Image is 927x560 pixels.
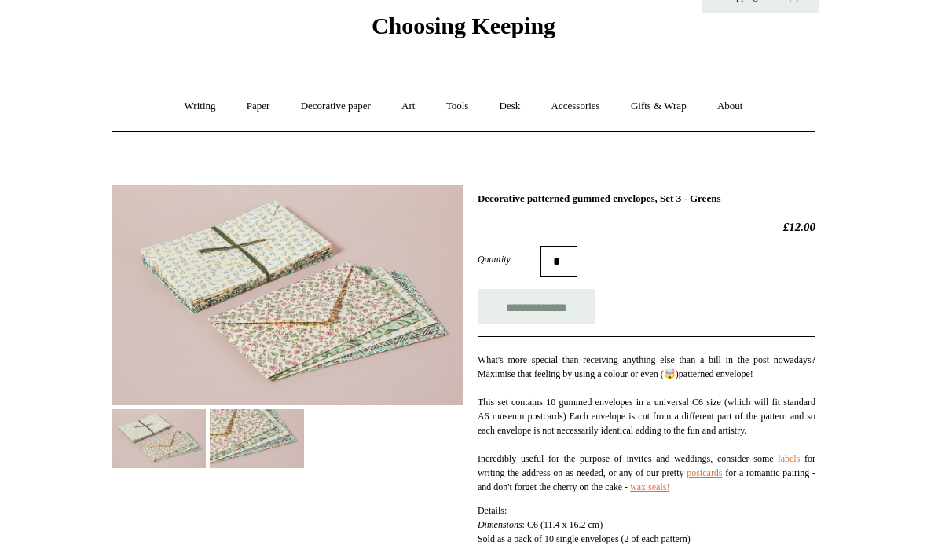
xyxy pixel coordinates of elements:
[703,86,757,128] a: About
[537,86,614,128] a: Accessories
[170,86,230,128] a: Writing
[432,86,483,128] a: Tools
[112,410,206,469] img: Decorative patterned gummed envelopes, Set 3 - Greens
[478,534,691,545] span: Sold as a pack of 10 single envelopes (2 of each pattern)
[478,193,815,206] h1: Decorative patterned gummed envelopes, Set 3 - Greens
[522,520,603,531] span: : C6 (11.4 x 16.2 cm)
[112,185,463,406] img: Decorative patterned gummed envelopes, Set 3 - Greens
[387,86,429,128] a: Art
[478,506,507,517] span: Details:
[233,86,284,128] a: Paper
[478,221,815,235] h2: £12.00
[778,454,800,465] a: labels
[478,253,540,267] label: Quantity
[485,86,535,128] a: Desk
[478,520,522,531] em: Dimensions
[478,353,815,495] p: What's more special than receiving anything else than a bill in the post nowadays? Maximise that ...
[687,468,722,479] a: postcards
[372,13,555,39] span: Choosing Keeping
[664,369,679,380] span: 🤯)
[210,410,304,469] img: Decorative patterned gummed envelopes, Set 3 - Greens
[630,482,669,493] a: wax seals!
[287,86,385,128] a: Decorative paper
[617,86,701,128] a: Gifts & Wrap
[372,26,555,37] a: Choosing Keeping
[478,454,721,465] span: Incredibly useful for the purpose of invites and weddings, c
